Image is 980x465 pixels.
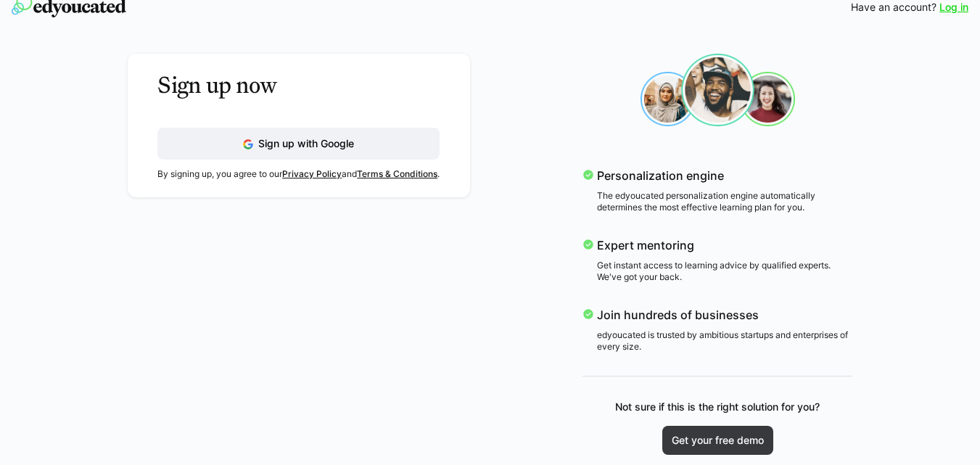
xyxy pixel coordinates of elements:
a: Terms & Conditions [357,168,437,179]
p: Join hundreds of businesses [597,306,852,324]
span: Get your free demo [670,433,766,448]
a: Privacy Policy [282,168,342,179]
p: edyoucated is trusted by ambitious startups and enterprises of every size. [597,329,852,353]
button: Sign up with Google [157,128,440,160]
span: Sign up with Google [258,137,354,149]
p: Personalization engine [597,167,852,184]
p: Not sure if this is the right solution for you? [615,400,820,414]
p: Get instant access to learning advice by qualified experts. We've got your back. [597,260,852,283]
p: Expert mentoring [597,236,852,254]
h3: Sign up now [157,71,440,99]
p: By signing up, you agree to our and . [157,168,440,180]
img: sign-up_faces.svg [641,54,795,126]
a: Get your free demo [662,426,773,455]
p: The edyoucated personalization engine automatically determines the most effective learning plan f... [597,190,852,213]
